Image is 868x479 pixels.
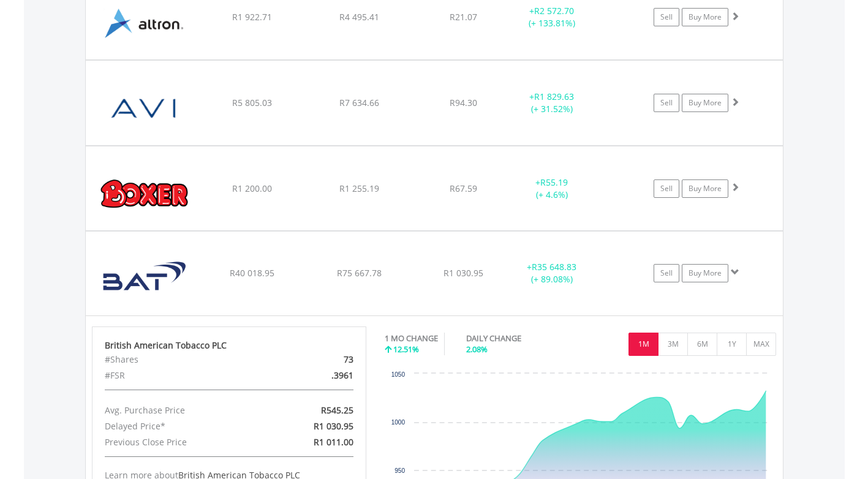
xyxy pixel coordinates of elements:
span: R94.30 [450,97,477,108]
a: Sell [654,179,679,198]
button: 6M [687,333,717,356]
a: Sell [654,264,679,282]
a: Buy More [682,94,728,112]
div: #Shares [96,352,274,368]
div: British American Tobacco PLC [105,339,353,352]
span: R2 572.70 [534,5,574,17]
div: Previous Close Price [96,434,274,450]
button: MAX [746,333,776,356]
span: R1 922.71 [232,11,272,23]
text: 1000 [391,419,406,426]
a: Sell [654,8,679,26]
div: + (+ 133.81%) [506,5,598,29]
div: .3961 [273,368,362,383]
div: + (+ 89.08%) [506,261,598,285]
span: R7 634.66 [339,97,379,108]
span: R1 011.00 [314,436,353,448]
span: R67.59 [450,183,477,194]
div: + (+ 31.52%) [506,91,598,115]
span: R21.07 [450,11,477,23]
button: 3M [658,333,688,356]
div: DAILY CHANGE [466,333,564,344]
img: EQU.ZA.AVI.png [92,76,197,142]
text: 1050 [391,371,406,378]
span: R1 255.19 [339,183,379,194]
span: R5 805.03 [232,97,272,108]
a: Sell [654,94,679,112]
span: R4 495.41 [339,11,379,23]
span: R1 030.95 [314,420,353,432]
text: 950 [394,467,405,474]
div: Delayed Price* [96,418,274,434]
a: Buy More [682,8,728,26]
span: R1 829.63 [534,91,574,102]
div: #FSR [96,368,274,383]
span: R75 667.78 [337,267,382,279]
img: EQU.ZA.BTI.png [92,247,197,312]
span: 2.08% [466,344,488,355]
a: Buy More [682,179,728,198]
button: 1Y [717,333,747,356]
button: 1M [628,333,659,356]
span: R40 018.95 [230,267,274,279]
div: 73 [273,352,362,368]
div: 1 MO CHANGE [385,333,438,344]
div: + (+ 4.6%) [506,176,598,201]
span: R35 648.83 [532,261,576,273]
span: R1 030.95 [443,267,483,279]
img: EQU.ZA.BOX.png [92,162,197,227]
a: Buy More [682,264,728,282]
span: 12.51% [393,344,419,355]
span: R55.19 [540,176,568,188]
span: R1 200.00 [232,183,272,194]
span: R545.25 [321,404,353,416]
div: Avg. Purchase Price [96,402,274,418]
